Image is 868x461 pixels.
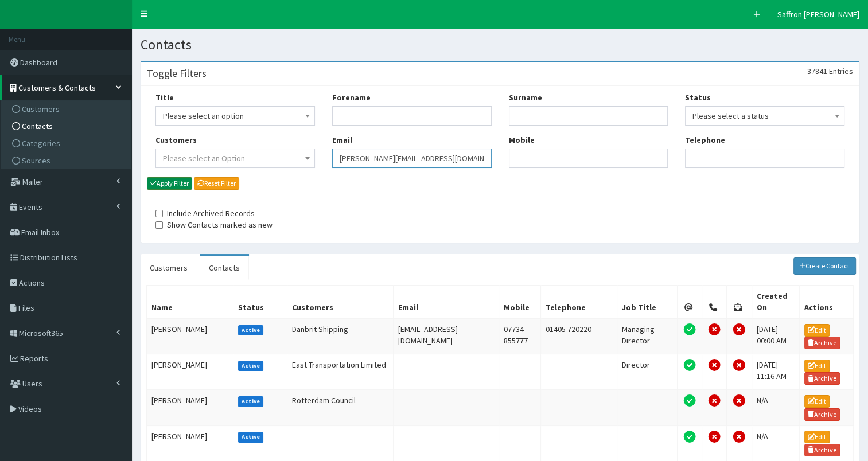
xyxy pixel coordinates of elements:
label: Active [238,325,264,335]
span: Email Inbox [21,227,59,237]
td: [PERSON_NAME] [147,318,233,354]
label: Active [238,396,264,407]
span: Please select an Option [163,153,245,163]
label: Show Contacts marked as new [155,219,273,230]
a: Sources [3,152,131,169]
span: Mailer [22,177,43,187]
span: Events [19,202,42,212]
a: Archive [804,337,840,349]
td: 07734 855777 [499,318,540,354]
label: Active [238,361,264,371]
th: Name [147,285,233,318]
span: Files [18,303,34,313]
a: Create Contact [793,257,857,275]
a: Edit [804,324,830,337]
label: Email [332,134,352,146]
span: Users [22,378,42,389]
label: Title [155,92,174,103]
th: Job Title [617,285,677,318]
span: Reports [20,353,48,364]
span: Please select an option [163,108,308,124]
input: Include Archived Records [155,210,163,217]
span: Sources [22,155,50,166]
th: Customers [287,285,394,318]
span: Dashboard [20,57,57,68]
span: Categories [22,138,60,149]
label: Customers [155,134,197,146]
td: [PERSON_NAME] [147,354,233,390]
a: Contacts [3,118,131,135]
span: Actions [19,278,45,288]
span: Distribution Lists [20,252,77,263]
td: [EMAIL_ADDRESS][DOMAIN_NAME] [394,318,499,354]
span: Saffron [PERSON_NAME] [777,9,859,19]
a: Contacts [200,256,249,280]
a: Edit [804,395,830,408]
td: Managing Director [617,318,677,354]
td: Director [617,354,677,390]
a: Archive [804,444,840,456]
span: Contacts [22,121,53,131]
td: N/A [752,390,799,425]
td: [PERSON_NAME] [147,425,233,461]
a: Customers [141,256,197,280]
th: Created On [752,285,799,318]
a: Reset Filter [194,177,239,190]
span: Videos [18,404,42,414]
td: [DATE] 11:16 AM [752,354,799,390]
a: Edit [804,360,830,372]
h1: Contacts [141,37,859,52]
th: Post Permission [727,285,752,318]
span: Please select a status [692,108,837,124]
td: Rotterdam Council [287,390,394,425]
th: Telephone Permission [702,285,727,318]
label: Include Archived Records [155,208,255,219]
a: Categories [3,135,131,152]
button: Apply Filter [147,177,192,190]
span: Please select an option [155,106,315,126]
span: Microsoft365 [19,328,63,338]
label: Forename [332,92,371,103]
a: Archive [804,408,840,421]
span: 37841 [807,66,827,76]
td: N/A [752,425,799,461]
span: Entries [829,66,853,76]
span: Customers & Contacts [18,83,96,93]
label: Mobile [509,134,535,146]
td: 01405 720220 [541,318,617,354]
th: Mobile [499,285,540,318]
span: Please select a status [685,106,844,126]
th: Telephone [541,285,617,318]
th: Email Permission [677,285,702,318]
label: Telephone [685,134,725,146]
td: East Transportation Limited [287,354,394,390]
td: Danbrit Shipping [287,318,394,354]
th: Actions [800,285,854,318]
a: Customers [3,100,131,118]
a: Edit [804,431,830,443]
td: [PERSON_NAME] [147,390,233,425]
a: Archive [804,372,840,385]
span: Customers [22,104,60,114]
th: Email [394,285,499,318]
h3: Toggle Filters [147,68,207,79]
label: Status [685,92,711,103]
input: Show Contacts marked as new [155,221,163,229]
td: [DATE] 00:00 AM [752,318,799,354]
th: Status [233,285,287,318]
label: Surname [509,92,542,103]
label: Active [238,432,264,442]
